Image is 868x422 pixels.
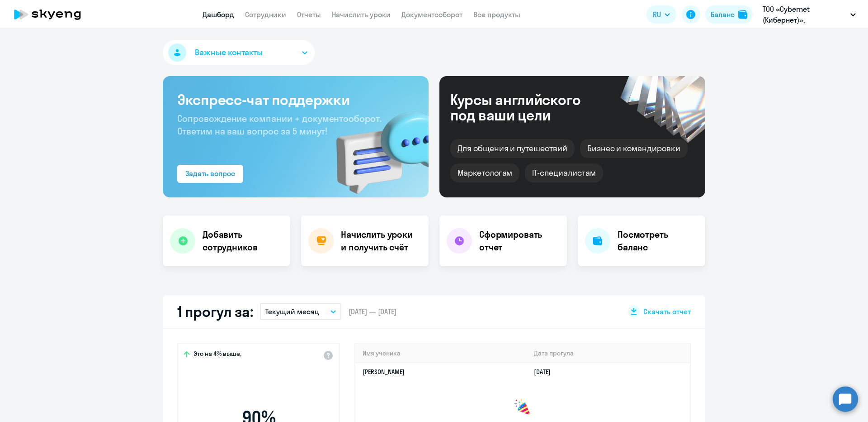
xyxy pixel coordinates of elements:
th: Имя ученика [355,344,527,363]
button: Задать вопрос [177,165,243,183]
button: Балансbalance [705,5,753,24]
h4: Посмотреть баланс [618,228,698,254]
a: Дашборд [203,10,234,19]
span: Сопровождение компании + документооборот. Ответим на ваш вопрос за 5 минут! [177,113,382,137]
h4: Сформировать отчет [479,228,560,254]
button: Текущий месяц [260,303,341,320]
div: Курсы английского под ваши цели [450,92,605,123]
span: [DATE] — [DATE] [349,307,396,316]
a: Все продукты [473,10,520,19]
th: Дата прогула [527,344,690,363]
button: RU [646,5,676,24]
p: ТОО «Cybernet (Кибернет)», Предоплата ТОО «Cybernet ([GEOGRAPHIC_DATA])» [763,4,847,25]
div: Бизнес и командировки [580,139,688,158]
p: Текущий месяц [265,306,319,317]
button: Важные контакты [163,40,315,65]
div: IT-специалистам [525,163,603,182]
span: Важные контакты [195,47,263,58]
h4: Начислить уроки и получить счёт [341,228,420,254]
a: Сотрудники [245,10,286,19]
img: bg-img [323,96,429,197]
h3: Экспресс-чат поддержки [177,91,414,109]
span: Это на 4% выше, [193,350,241,360]
h2: 1 прогул за: [177,302,253,321]
a: [PERSON_NAME] [363,368,405,376]
div: Маркетологам [450,163,519,182]
a: Начислить уроки [332,10,391,19]
h4: Добавить сотрудников [203,228,283,254]
span: Скачать отчет [643,307,691,316]
img: balance [738,10,747,19]
span: RU [653,9,661,20]
div: Задать вопрос [185,168,235,179]
a: Документооборот [401,10,462,19]
a: Отчеты [297,10,321,19]
button: ТОО «Cybernet (Кибернет)», Предоплата ТОО «Cybernet ([GEOGRAPHIC_DATA])» [758,4,860,25]
a: [DATE] [534,368,558,376]
div: Баланс [711,9,735,20]
div: Для общения и путешествий [450,139,575,158]
img: congrats [514,398,532,417]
